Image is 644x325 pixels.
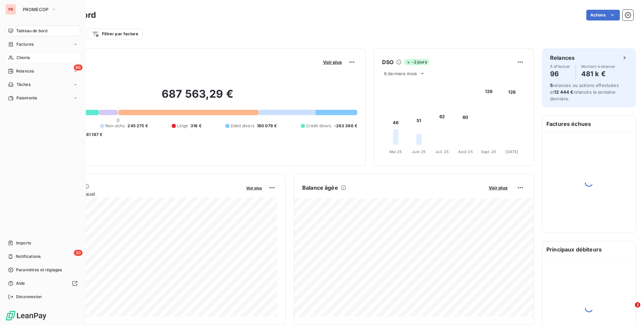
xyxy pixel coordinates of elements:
[621,302,637,318] iframe: Intercom live chat
[16,41,34,47] span: Factures
[117,118,119,123] span: 0
[16,68,34,74] span: Relances
[74,64,83,71] span: 96
[244,185,264,191] button: Voir plus
[16,240,31,246] span: Imports
[554,89,573,95] span: 12 444 €
[489,185,507,190] span: Voir plus
[177,123,188,129] span: Litige
[23,7,49,12] span: PROMECOP
[487,185,509,191] button: Voir plus
[389,149,402,154] tspan: Mai 25
[38,190,241,197] span: Chiffre d'affaires mensuel
[16,267,62,273] span: Paramètres et réglages
[481,149,496,154] tspan: Sept. 25
[231,123,254,129] span: Débit divers
[16,55,30,61] span: Clients
[435,149,449,154] tspan: Juil. 25
[16,253,41,260] span: Notifications
[74,250,83,256] span: 30
[84,132,102,138] span: -81 187 €
[257,123,277,129] span: 180 078 €
[246,186,262,190] span: Voir plus
[412,149,426,154] tspan: Juin 25
[550,54,575,62] h6: Relances
[16,95,37,101] span: Paiements
[542,241,636,258] h6: Principaux débiteurs
[16,28,47,34] span: Tableau de bord
[550,83,553,88] span: 5
[191,123,202,129] span: 318 €
[382,58,393,66] h6: DSO
[458,149,473,154] tspan: Août 25
[542,116,636,132] h6: Factures échues
[404,59,429,65] span: -2 jours
[581,64,615,68] span: Montant à relancer
[127,123,148,129] span: 245 275 €
[88,29,143,39] button: Filtrer par facture
[334,123,358,129] span: -263 396 €
[321,59,344,65] button: Voir plus
[323,59,342,65] span: Voir plus
[16,82,31,88] span: Tâches
[105,123,125,129] span: Non-échu
[550,68,570,79] h4: 96
[581,68,615,79] h4: 481 k €
[302,184,338,192] h6: Balance âgée
[505,149,518,154] tspan: [DATE]
[550,83,619,101] span: relances ou actions effectuées et relancés la semaine dernière.
[306,123,331,129] span: Crédit divers
[16,294,42,300] span: Déconnexion
[5,278,80,289] a: Aide
[550,64,570,68] span: À effectuer
[5,310,47,321] img: Logo LeanPay
[16,280,25,286] span: Aide
[384,71,417,76] span: 6 derniers mois
[38,87,357,107] h2: 687 563,29 €
[635,302,640,308] span: 2
[5,4,16,15] div: PR
[586,10,620,20] button: Actions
